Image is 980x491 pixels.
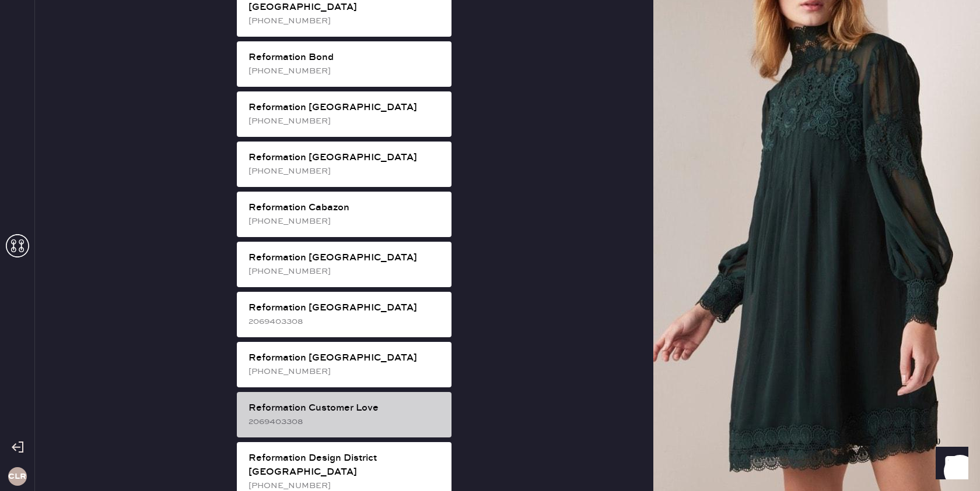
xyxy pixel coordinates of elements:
div: [PHONE_NUMBER] [249,215,442,228]
div: [PHONE_NUMBER] [249,165,442,178]
div: Reformation [GEOGRAPHIC_DATA] [249,101,442,115]
iframe: Front Chat [925,439,975,489]
div: [PHONE_NUMBER] [249,65,442,77]
div: [PHONE_NUMBER] [249,15,442,27]
div: 2069403308 [249,415,442,428]
div: Reformation Customer Love [249,401,442,415]
div: [PHONE_NUMBER] [249,265,442,278]
div: [PHONE_NUMBER] [249,115,442,128]
div: Reformation [GEOGRAPHIC_DATA] [249,351,442,365]
div: [PHONE_NUMBER] [249,365,442,378]
div: Reformation Cabazon [249,201,442,215]
h3: CLR [8,472,26,481]
div: Reformation [GEOGRAPHIC_DATA] [249,251,442,265]
div: Reformation Design District [GEOGRAPHIC_DATA] [249,451,442,479]
div: Reformation [GEOGRAPHIC_DATA] [249,301,442,315]
div: Reformation [GEOGRAPHIC_DATA] [249,151,442,165]
div: 2069403308 [249,315,442,328]
div: Reformation Bond [249,51,442,65]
